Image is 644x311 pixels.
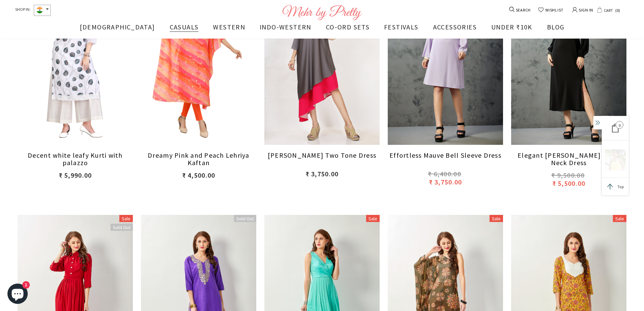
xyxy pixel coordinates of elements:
[80,22,155,38] a: [DEMOGRAPHIC_DATA]
[260,22,311,38] a: INDO-WESTERN
[511,152,626,170] a: Elegant [PERSON_NAME] Cross Neck Dress
[491,22,532,38] a: UNDER ₹10K
[547,22,565,38] a: BLOG
[611,124,620,132] div: 0
[518,151,620,167] span: Elegant [PERSON_NAME] Cross Neck Dress
[577,5,593,14] span: SIGN IN
[213,22,245,38] a: WESTERN
[538,6,564,14] a: WISHLIST
[5,284,30,306] inbox-online-store-chat: Shopify online store chat
[597,6,621,14] a: CART 0
[388,152,503,169] a: Effortless Mauve Bell Sleeve Dress
[433,23,477,31] span: ACCESSORIES
[15,5,30,16] span: SHOP IN:
[326,23,369,31] span: CO-ORD SETS
[428,170,461,178] span: ₹ 6,400.00
[614,6,621,14] span: 0
[616,121,623,129] span: 0
[28,151,123,167] span: Decent white leafy Kurti with palazzo
[326,22,369,38] a: CO-ORD SETS
[491,23,532,31] span: UNDER ₹10K
[602,6,614,14] span: CART
[80,23,155,31] span: [DEMOGRAPHIC_DATA]
[260,23,311,31] span: INDO-WESTERN
[510,6,531,14] a: SEARCH
[148,151,249,167] span: Dreamy Pink and Peach Lehriya Kaftan
[213,23,245,31] span: WESTERN
[182,171,215,179] span: ₹ 4,500.00
[552,179,586,187] span: ₹ 5,500.00
[547,23,565,31] span: BLOG
[389,151,501,159] span: Effortless Mauve Bell Sleeve Dress
[170,23,199,31] span: CASUALS
[306,170,339,178] span: ₹ 3,750.00
[544,6,564,14] span: WISHLIST
[141,152,256,170] a: Dreamy Pink and Peach Lehriya Kaftan
[617,184,624,189] span: Top
[59,171,92,179] span: ₹ 5,990.00
[264,152,380,169] a: [PERSON_NAME] Two Tone Dress
[433,22,477,38] a: ACCESSORIES
[384,23,419,31] span: FESTIVALS
[515,6,531,14] span: SEARCH
[605,149,626,170] img: 8_x300.png
[268,151,376,159] span: [PERSON_NAME] Two Tone Dress
[429,178,462,186] span: ₹ 3,750.00
[18,152,133,170] a: Decent white leafy Kurti with palazzo
[170,22,199,38] a: CASUALS
[572,4,593,15] a: SIGN IN
[551,171,585,179] span: ₹ 9,500.00
[282,5,362,20] img: Logo Footer
[384,22,419,38] a: FESTIVALS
